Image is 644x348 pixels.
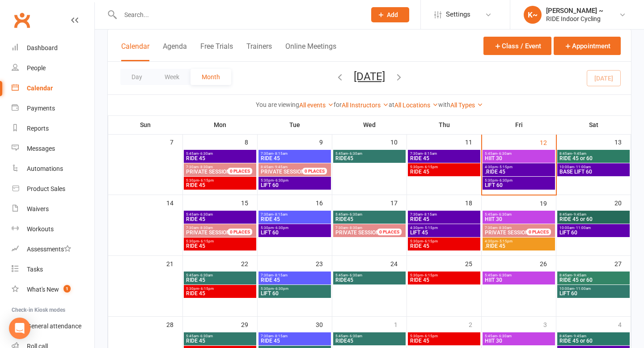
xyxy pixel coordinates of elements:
div: 17 [390,195,407,210]
span: RIDE 45 [410,169,479,174]
a: All Types [450,102,483,109]
span: 8:45am [559,152,628,156]
span: 1 [64,285,71,293]
span: RIDE 45 [410,338,479,344]
div: 26 [540,256,556,271]
span: 5:30pm [260,178,329,182]
span: - 6:30pm [274,178,288,182]
div: 24 [390,256,407,271]
span: - 8:30am [199,226,213,230]
span: - 6:30am [348,212,362,216]
span: 5:30pm [410,239,479,243]
button: Week [153,69,191,85]
span: 5:30pm [410,165,479,169]
span: RIDE 45 [260,156,329,161]
button: Calendar [121,42,149,61]
span: - 11:00am [574,287,591,291]
span: HIIT 30 [484,216,553,222]
div: 8 [245,134,257,149]
div: 0 PLACES [302,168,327,174]
button: [DATE] [354,70,385,83]
span: RIDE 45 [186,216,254,222]
span: LIFT 45 [410,230,479,235]
div: 11 [465,134,481,149]
span: - 6:15pm [423,239,438,243]
strong: You are viewing [256,101,299,108]
span: 5:30pm [260,287,329,291]
span: 5:45am [484,152,553,156]
span: 8:45am [559,273,628,277]
span: - 5:15pm [498,239,513,243]
span: Add [387,11,398,18]
a: Calendar [12,78,94,98]
span: RIDE45 [335,156,404,161]
span: - 11:00am [574,226,591,230]
div: 13 [614,134,631,149]
span: RIDE 45 or 60 [559,156,628,161]
span: LIFT 60 [484,182,553,188]
a: Waivers [12,199,94,219]
div: K~ [524,6,542,24]
span: RIDE 45 [260,338,329,344]
div: Workouts [27,225,54,233]
span: - 6:15pm [423,165,438,169]
strong: at [389,101,394,108]
span: RIDE45 [335,277,404,283]
div: 4 [618,317,631,331]
span: 5:30pm [484,178,553,182]
a: All Locations [394,102,438,109]
span: RIDE 45 or 60 [559,216,628,222]
span: - 6:30am [497,212,512,216]
span: PRIVATE SESSION [485,229,529,236]
span: 8:45am [559,334,628,338]
span: RIDE 45 [410,277,479,283]
th: Sun [108,115,183,134]
th: Wed [332,115,407,134]
span: .RIDE 45 [484,243,553,249]
span: RIDE 45 [260,216,329,222]
span: RIDE 45 or 60 [559,277,628,283]
div: 0 PLACES [228,229,252,235]
span: 7:30am [260,273,329,277]
a: Messages [12,139,94,159]
span: RIDE 45 [410,216,479,222]
span: RIDE 45 [186,338,254,344]
span: 7:30am [260,212,329,216]
button: Class / Event [483,37,551,55]
a: Workouts [12,219,94,239]
a: All events [299,102,334,109]
div: 21 [166,256,182,271]
div: 9 [319,134,332,149]
span: RIDE45 [335,338,404,344]
span: RIDE 45 [186,182,254,188]
span: .RIDE 45 [484,169,553,174]
div: Reports [27,125,49,132]
a: People [12,58,94,78]
th: Sat [556,115,631,134]
div: Messages [27,145,55,152]
span: - 6:30pm [274,226,288,230]
div: General attendance [27,323,81,330]
span: - 6:15pm [199,239,214,243]
span: 8:45am [559,212,628,216]
span: 8:45am [260,165,313,169]
span: 10:00am [559,165,628,169]
span: 5:45am [186,152,254,156]
span: 4:30pm [484,165,553,169]
span: - 6:15pm [423,273,438,277]
span: 5:45am [335,334,404,338]
span: - 8:15am [273,273,288,277]
div: 29 [241,317,257,331]
span: 5:45am [186,334,254,338]
span: 7:30am [410,152,479,156]
span: RIDE 45 [410,156,479,161]
span: RIDE 45 [410,243,479,249]
span: - 6:15pm [423,334,438,338]
span: PRIVATE SESSION [335,229,380,236]
span: 7:30am [410,212,479,216]
span: 7:30am [186,165,238,169]
a: Clubworx [11,9,33,31]
span: 5:45am [484,212,553,216]
span: RIDE 45 [186,243,254,249]
span: RIDE 45 [260,277,329,283]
